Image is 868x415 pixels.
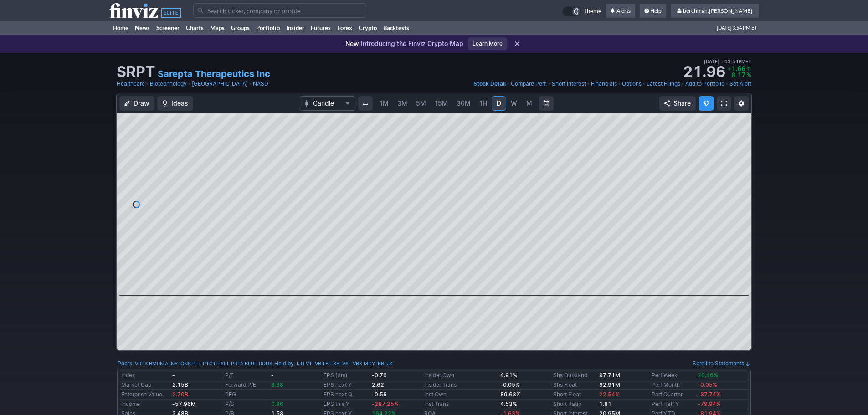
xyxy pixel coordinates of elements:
span: -79.94% [698,400,721,407]
button: Range [539,96,554,111]
td: EPS next Q [322,390,370,400]
a: Short Float [553,391,581,398]
span: berchman.[PERSON_NAME] [683,7,752,14]
a: PTCT [203,359,216,368]
span: Draw [134,99,149,108]
a: NASD [253,79,268,88]
a: Insider [283,21,308,35]
td: Shs Outstand [551,371,597,380]
td: Perf Quarter [650,390,696,400]
a: VXF [342,359,351,368]
a: News [132,21,153,35]
td: Inst Own [422,390,498,400]
span: 20.46% [698,372,718,379]
td: EPS next Y [322,380,370,390]
a: IBB [376,359,384,368]
a: 5M [412,96,430,111]
b: -0.76 [372,372,387,379]
a: berchman.[PERSON_NAME] [671,4,759,18]
a: Theme [562,6,601,16]
a: Scroll to Statements [693,360,750,367]
span: • [249,79,252,88]
a: Biotechnology [150,79,187,88]
td: Shs Float [551,380,597,390]
b: 4.91% [500,372,517,379]
a: Forex [334,21,355,35]
h1: SRPT [117,65,155,79]
span: W [511,99,517,107]
a: 1.81 [599,400,611,407]
td: P/S [223,400,269,409]
span: • [587,79,590,88]
span: -0.05% [698,381,717,388]
b: -57.96M [172,400,196,407]
span: -37.74% [698,391,721,398]
a: Help [640,4,666,18]
a: XBI [333,359,341,368]
a: Financials [591,79,617,88]
span: Stock Detail [473,80,506,87]
td: P/E [223,371,269,380]
td: Insider Own [422,371,498,380]
a: Short Ratio [553,400,581,407]
b: 97.71M [599,372,620,379]
td: PEG [223,390,269,400]
td: EPS (ttm) [322,371,370,380]
span: Candle [313,99,341,108]
td: Insider Trans [422,380,498,390]
button: Chart Settings [734,96,749,111]
span: 0.86 [271,400,283,407]
b: -0.05% [500,381,520,388]
a: 15M [431,96,452,111]
span: M [526,99,532,107]
span: % [746,71,751,79]
span: • [681,79,684,88]
a: Stock Detail [473,79,506,88]
span: • [642,79,646,88]
a: Alerts [606,4,635,18]
b: 4.53% [500,400,517,407]
span: Compare Perf. [511,80,547,87]
a: Peers [118,360,132,367]
a: VBK [353,359,362,368]
input: Search [193,3,366,18]
span: 15M [435,99,448,107]
td: EPS this Y [322,400,370,409]
a: 1M [375,96,393,111]
span: • [188,79,191,88]
span: 8.38 [271,381,283,388]
span: • [721,59,723,64]
span: 30M [457,99,471,107]
button: Explore new features [699,96,714,111]
span: Share [673,99,691,108]
span: 5M [416,99,426,107]
a: Sarepta Therapeutics Inc [158,67,270,80]
b: - [172,372,175,379]
span: 3M [397,99,407,107]
a: PRTA [231,359,243,368]
td: Forward P/E [223,380,269,390]
a: 22.54% [599,391,620,398]
td: Income [119,400,170,409]
a: Compare Perf. [511,79,547,88]
b: 92.91M [599,381,620,388]
a: Backtests [380,21,412,35]
span: • [618,79,621,88]
span: -287.25% [372,400,399,407]
b: -0.56 [372,391,387,398]
a: Set Alert [729,79,751,88]
td: Index [119,371,170,380]
a: 30M [452,96,475,111]
a: Latest Filings [647,79,680,88]
span: 1H [479,99,487,107]
b: - [271,391,274,398]
a: M [522,96,536,111]
button: Share [659,96,696,111]
span: 8.17 [731,71,745,79]
a: IJK [385,359,393,368]
b: 2.62 [372,381,384,388]
a: Learn More [468,37,507,50]
span: Theme [583,6,601,16]
a: VRTX [135,359,148,368]
span: [DATE] 03:54PM ET [704,57,751,66]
